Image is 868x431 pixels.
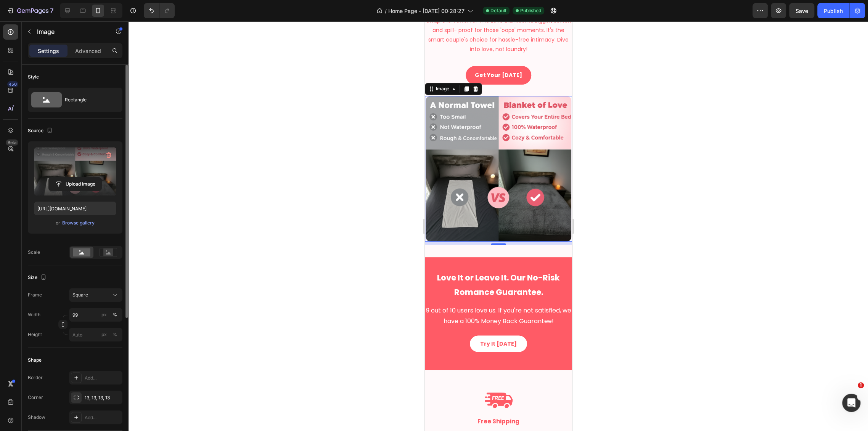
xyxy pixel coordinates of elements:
[101,331,107,338] div: px
[28,357,42,364] div: Shape
[3,3,57,18] button: 7
[100,310,109,319] button: %
[69,328,122,341] input: px%
[1,75,146,220] img: gempages_581083196360229801-43dbbf3e-85e2-4c08-b952-155c11c3bba1.png
[62,219,95,227] button: Browse gallery
[824,7,843,15] div: Publish
[10,64,26,71] div: Image
[41,45,106,63] a: Get Your [DATE]
[53,396,95,404] strong: Free Shipping
[85,414,121,421] div: Add...
[28,394,43,401] div: Corner
[85,375,121,381] div: Add...
[48,177,102,191] button: Upload Image
[75,47,101,55] p: Advanced
[858,382,864,388] span: 1
[28,414,45,421] div: Shadow
[28,311,40,318] label: Width
[38,47,59,55] p: Settings
[6,139,18,146] div: Beta
[50,6,53,15] p: 7
[520,7,541,14] span: Published
[65,91,111,109] div: Rectangle
[34,202,116,215] input: https://example.com/image.jpg
[85,394,121,401] div: 13, 13, 13, 13
[388,7,465,15] span: Home Page - [DATE] 00:28:27
[6,409,141,425] p: Free worldwide shipping and returns- customs and duties taxes included.
[425,21,572,431] iframe: Design area
[69,288,122,302] button: Square
[113,331,117,338] div: %
[28,249,40,256] div: Scale
[45,314,102,330] a: Try It [DATE]
[55,317,92,327] p: Try It [DATE]
[50,49,97,59] p: Get Your [DATE]
[817,3,849,18] button: Publish
[28,374,43,381] div: Border
[7,81,18,87] div: 450
[28,331,42,338] label: Height
[490,7,506,14] span: Default
[58,364,89,395] img: Alt Image
[113,311,117,318] div: %
[72,292,88,298] span: Square
[101,311,107,318] div: px
[110,310,119,319] button: px
[37,27,102,36] p: Image
[28,126,54,136] div: Source
[144,3,175,18] div: Undo/Redo
[1,284,146,306] p: 9 out of 10 users love us. If you're not satisfied, we have a 100% Money Back Guarantee!
[28,74,39,80] div: Style
[28,272,48,283] div: Size
[100,330,109,339] button: %
[110,330,119,339] button: px
[842,394,860,412] iframe: Intercom live chat
[796,8,808,14] span: Save
[385,7,387,15] span: /
[789,3,814,18] button: Save
[69,308,122,322] input: px%
[56,218,60,228] span: or
[28,292,42,298] label: Frame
